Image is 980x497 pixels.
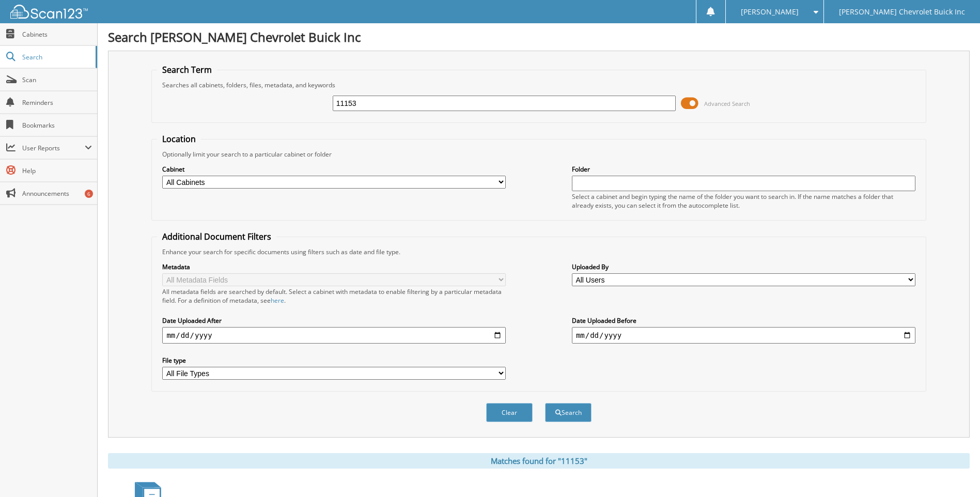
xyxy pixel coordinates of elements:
label: Date Uploaded Before [572,316,915,325]
div: Matches found for "11153" [108,453,970,469]
label: Cabinet [162,165,506,174]
label: Folder [572,165,915,174]
div: Select a cabinet and begin typing the name of the folder you want to search in. If the name match... [572,192,915,210]
span: Help [22,166,92,175]
span: Announcements [22,189,92,198]
legend: Location [157,133,201,145]
span: [PERSON_NAME] [741,9,799,15]
button: Clear [486,403,533,422]
span: Bookmarks [22,121,92,130]
input: start [162,327,506,344]
span: Cabinets [22,30,92,39]
legend: Search Term [157,64,217,75]
button: Search [545,403,592,422]
div: Optionally limit your search to a particular cabinet or folder [157,150,920,159]
img: scan123-logo-white.svg [10,5,88,19]
h1: Search [PERSON_NAME] Chevrolet Buick Inc [108,28,970,45]
div: Enhance your search for specific documents using filters such as date and file type. [157,247,920,256]
div: Searches all cabinets, folders, files, metadata, and keywords [157,81,920,89]
input: end [572,327,915,344]
span: [PERSON_NAME] Chevrolet Buick Inc [839,9,965,15]
label: Uploaded By [572,262,915,271]
label: File type [162,356,506,365]
a: here [271,296,284,305]
span: Scan [22,75,92,84]
legend: Additional Document Filters [157,231,276,242]
label: Date Uploaded After [162,316,506,325]
label: Metadata [162,262,506,271]
div: All metadata fields are searched by default. Select a cabinet with metadata to enable filtering b... [162,287,506,305]
span: Reminders [22,98,92,107]
span: Advanced Search [704,100,750,107]
span: Search [22,53,90,61]
div: 6 [85,190,93,198]
span: User Reports [22,144,85,152]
